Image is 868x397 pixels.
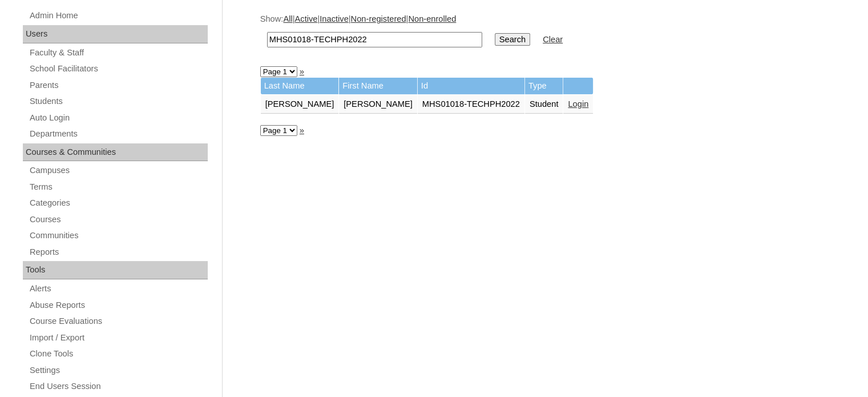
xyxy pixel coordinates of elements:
a: Communities [29,228,208,243]
a: Inactive [320,14,349,23]
a: Login [568,99,588,109]
div: Show: | | | | [260,13,825,54]
a: Clone Tools [29,347,208,361]
a: Parents [29,78,208,93]
td: [PERSON_NAME] [339,95,417,114]
a: Courses [29,212,208,227]
a: All [283,14,292,23]
input: Search [267,32,482,47]
div: Users [23,25,208,43]
a: Departments [29,127,208,141]
a: Admin Home [29,9,208,23]
a: Import / Export [29,331,208,345]
td: [PERSON_NAME] [261,95,339,114]
div: Courses & Communities [23,143,208,162]
a: Settings [29,363,208,378]
a: Campuses [29,163,208,178]
td: Id [418,78,524,94]
a: Auto Login [29,111,208,125]
a: Non-registered [351,14,406,23]
div: Tools [23,261,208,279]
a: School Facilitators [29,62,208,76]
a: Terms [29,180,208,194]
td: Type [525,78,563,94]
a: Students [29,94,208,109]
td: Student [525,95,563,114]
a: End Users Session [29,379,208,394]
a: Non-enrolled [408,14,456,23]
a: Abuse Reports [29,298,208,312]
td: Last Name [261,78,339,94]
td: MHS01018-TECHPH2022 [418,95,524,114]
a: » [300,67,304,76]
a: Clear [543,35,563,44]
td: First Name [339,78,417,94]
a: Course Evaluations [29,314,208,328]
a: » [300,126,304,135]
a: Alerts [29,282,208,296]
a: Faculty & Staff [29,46,208,60]
a: Active [294,14,317,23]
a: Reports [29,245,208,259]
input: Search [495,33,530,46]
a: Categories [29,196,208,210]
